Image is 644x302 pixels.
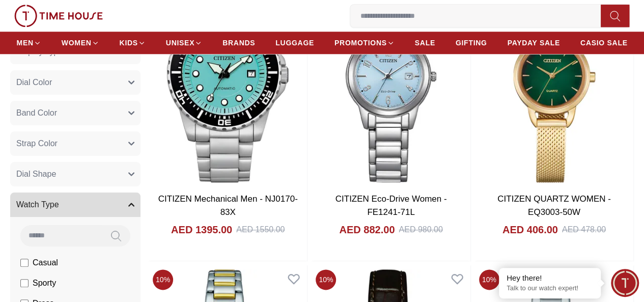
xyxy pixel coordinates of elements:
[16,138,58,150] span: Strap Color
[16,199,59,211] span: Watch Type
[335,194,447,217] a: CITIZEN Eco-Drive Women - FE1241-71L
[415,38,435,48] span: SALE
[33,257,58,269] span: Casual
[222,34,255,52] a: BRANDS
[507,34,559,52] a: PAYDAY SALE
[580,34,628,52] a: CASIO SALE
[17,38,34,48] span: MEN
[120,34,146,52] a: KIDS
[10,193,141,217] button: Watch Type
[16,107,57,119] span: Band Color
[33,277,56,289] span: Sporty
[14,5,103,27] img: ...
[16,76,52,89] span: Dial Color
[334,38,387,48] span: PROMOTIONS
[415,34,435,52] a: SALE
[479,269,499,290] span: 10 %
[62,34,99,52] a: WOMEN
[10,131,141,156] button: Strap Color
[222,38,255,48] span: BRANDS
[20,259,29,267] input: Casual
[10,101,141,125] button: Band Color
[275,34,314,52] a: LUGGAGE
[166,38,194,48] span: UNISEX
[62,38,92,48] span: WOMEN
[17,34,41,52] a: MEN
[497,194,611,217] a: CITIZEN QUARTZ WOMEN - EQ3003-50W
[456,38,487,48] span: GIFTING
[456,34,487,52] a: GIFTING
[16,168,56,180] span: Dial Shape
[562,224,606,236] div: AED 478.00
[502,223,558,237] h4: AED 406.00
[507,38,559,48] span: PAYDAY SALE
[236,224,285,236] div: AED 1550.00
[339,223,395,237] h4: AED 882.00
[158,194,298,217] a: CITIZEN Mechanical Men - NJ0170-83X
[166,34,202,52] a: UNISEX
[10,162,141,186] button: Dial Shape
[507,284,593,293] p: Talk to our watch expert!
[10,70,141,95] button: Dial Color
[316,269,336,290] span: 10 %
[153,269,173,290] span: 10 %
[120,38,138,48] span: KIDS
[171,223,232,237] h4: AED 1395.00
[507,273,593,283] div: Hey there!
[611,269,639,297] div: Chat Widget
[275,38,314,48] span: LUGGAGE
[20,279,29,287] input: Sporty
[334,34,395,52] a: PROMOTIONS
[399,224,442,236] div: AED 980.00
[580,38,628,48] span: CASIO SALE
